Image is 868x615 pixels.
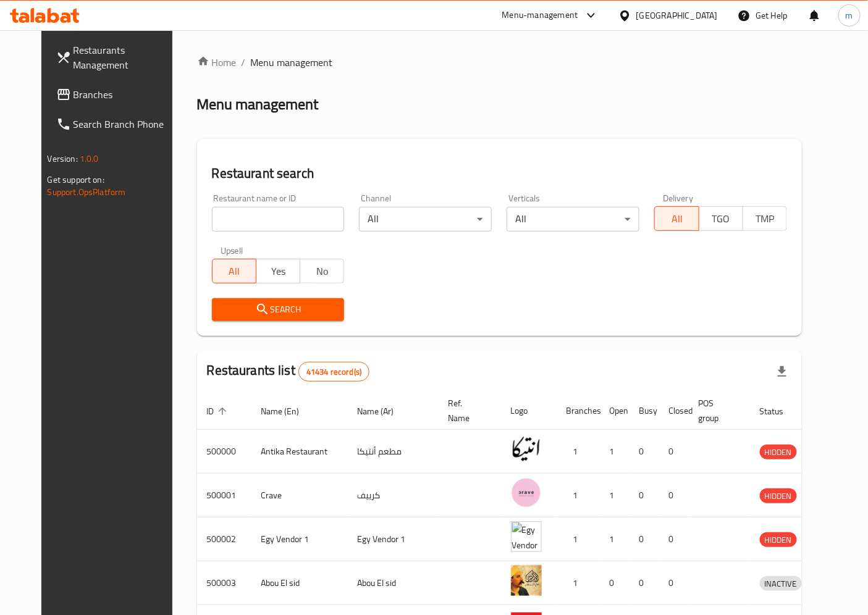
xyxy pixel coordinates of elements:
[663,194,694,203] label: Delivery
[699,206,743,231] button: TGO
[659,474,689,517] td: 0
[298,362,369,382] div: Total records count
[197,55,803,70] nav: breadcrumb
[299,366,369,378] span: 41434 record(s)
[760,577,802,591] span: INACTIVE
[261,404,316,419] span: Name (En)
[256,259,300,283] button: Yes
[846,9,853,22] span: m
[760,445,797,459] div: HIDDEN
[251,55,333,70] span: Menu management
[300,259,344,283] button: No
[48,184,126,200] a: Support.OpsPlatform
[557,517,600,561] td: 1
[46,109,187,139] a: Search Branch Phone
[197,474,251,517] td: 500001
[699,396,735,425] span: POS group
[74,117,177,132] span: Search Branch Phone
[600,517,630,561] td: 1
[760,404,800,419] span: Status
[636,9,718,22] div: [GEOGRAPHIC_DATA]
[197,561,251,605] td: 500003
[760,533,797,547] span: HIDDEN
[74,43,177,72] span: Restaurants Management
[207,404,230,419] span: ID
[212,298,345,321] button: Search
[348,561,439,605] td: Abou El sid
[600,392,630,430] th: Open
[217,262,251,280] span: All
[251,561,348,605] td: Abou El sid
[80,151,99,167] span: 1.0.0
[48,151,78,167] span: Version:
[74,87,177,102] span: Branches
[348,474,439,517] td: كرييف
[557,561,600,605] td: 1
[501,392,557,430] th: Logo
[760,532,797,547] div: HIDDEN
[557,392,600,430] th: Branches
[659,430,689,474] td: 0
[630,474,659,517] td: 0
[251,430,348,474] td: Antika Restaurant
[251,517,348,561] td: Egy Vendor 1
[511,565,542,596] img: Abou El sid
[348,517,439,561] td: Egy Vendor 1
[557,430,600,474] td: 1
[659,561,689,605] td: 0
[760,489,797,503] span: HIDDEN
[221,246,243,255] label: Upsell
[212,259,256,283] button: All
[507,207,639,232] div: All
[502,8,578,23] div: Menu-management
[600,474,630,517] td: 1
[305,262,339,280] span: No
[242,55,246,70] li: /
[197,430,251,474] td: 500000
[207,361,370,382] h2: Restaurants list
[48,172,104,188] span: Get support on:
[222,302,335,317] span: Search
[704,210,738,228] span: TGO
[743,206,787,231] button: TMP
[600,430,630,474] td: 1
[359,207,492,232] div: All
[511,477,542,508] img: Crave
[659,517,689,561] td: 0
[630,430,659,474] td: 0
[760,488,797,503] div: HIDDEN
[511,433,542,464] img: Antika Restaurant
[197,94,319,114] h2: Menu management
[358,404,410,419] span: Name (Ar)
[659,392,689,430] th: Closed
[261,262,295,280] span: Yes
[600,561,630,605] td: 0
[212,207,345,232] input: Search for restaurant name or ID..
[197,517,251,561] td: 500002
[46,80,187,109] a: Branches
[748,210,782,228] span: TMP
[212,164,788,183] h2: Restaurant search
[511,521,542,552] img: Egy Vendor 1
[197,55,237,70] a: Home
[654,206,699,231] button: All
[557,474,600,517] td: 1
[630,392,659,430] th: Busy
[46,35,187,80] a: Restaurants Management
[660,210,694,228] span: All
[760,576,802,591] div: INACTIVE
[767,357,797,387] div: Export file
[449,396,486,425] span: Ref. Name
[630,517,659,561] td: 0
[760,445,797,459] span: HIDDEN
[348,430,439,474] td: مطعم أنتيكا
[251,474,348,517] td: Crave
[630,561,659,605] td: 0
